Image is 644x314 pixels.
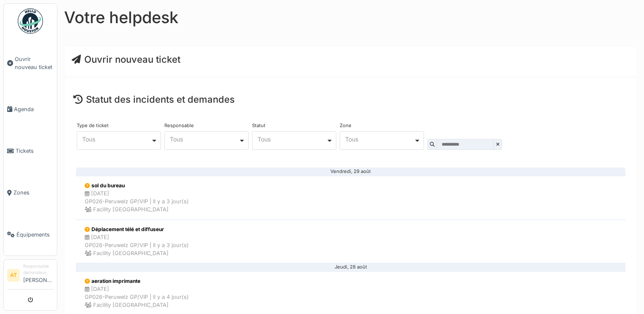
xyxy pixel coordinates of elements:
div: Tous [82,137,151,141]
div: Tous [345,137,414,141]
label: Type de ticket [77,123,109,128]
div: Responsable demandeur [23,263,54,276]
label: Responsable [164,123,194,128]
li: AT [7,269,20,282]
div: [DATE] GP026-Peruwelz GP/VIP | Il y a 4 jour(s) Facility [GEOGRAPHIC_DATA] [85,285,189,309]
a: AT Responsable demandeur[PERSON_NAME] [7,263,54,290]
span: Équipements [16,231,54,239]
span: Tickets [16,147,54,155]
div: Vendredi, 29 août [83,171,619,172]
div: sol du bureau [85,182,189,189]
label: Zone [340,123,352,128]
a: Agenda [4,88,57,130]
div: Jeudi, 28 août [83,267,619,268]
div: Tous [258,137,326,141]
a: Ouvrir nouveau ticket [4,38,57,88]
a: sol du bureau [DATE]GP026-Peruwelz GP/VIP | Il y a 3 jour(s) Facility [GEOGRAPHIC_DATA] [76,176,625,220]
div: [DATE] GP026-Peruwelz GP/VIP | Il y a 3 jour(s) Facility [GEOGRAPHIC_DATA] [85,189,189,214]
span: Agenda [14,105,54,113]
div: Déplacement télé et diffuseur [85,226,189,233]
a: Ouvrir nouveau ticket [72,54,180,65]
img: Badge_color-CXgf-gQk.svg [18,8,43,34]
label: Statut [252,123,266,128]
li: [PERSON_NAME] [23,263,54,287]
a: Zones [4,172,57,213]
a: Équipements [4,214,57,255]
div: [DATE] GP026-Peruwelz GP/VIP | Il y a 3 jour(s) Facility [GEOGRAPHIC_DATA] [85,233,189,258]
a: Tickets [4,130,57,172]
span: Zones [13,189,54,197]
div: aeration imprimante [85,277,189,285]
div: Tous [170,137,239,141]
h4: Statut des incidents et demandes [73,94,628,105]
span: Ouvrir nouveau ticket [15,55,54,71]
a: Déplacement télé et diffuseur [DATE]GP026-Peruwelz GP/VIP | Il y a 3 jour(s) Facility [GEOGRAPHIC... [76,220,625,263]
